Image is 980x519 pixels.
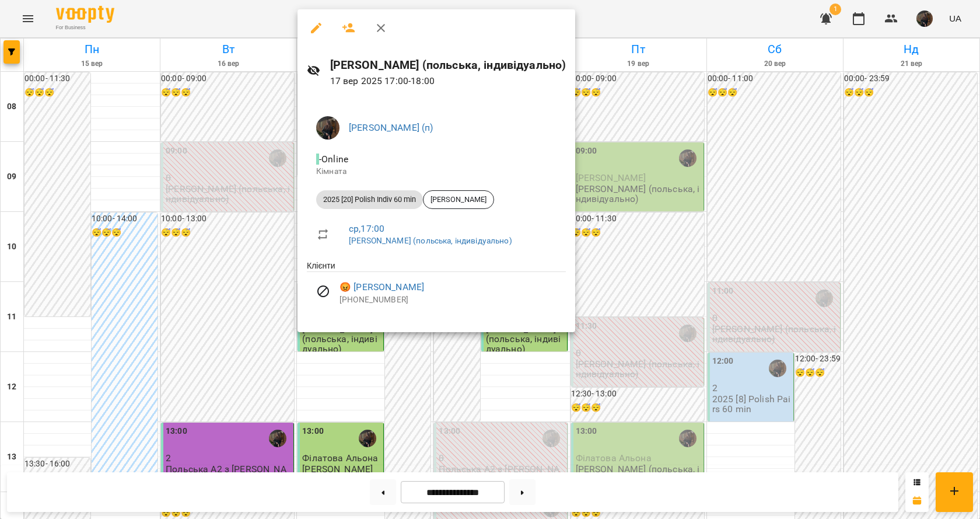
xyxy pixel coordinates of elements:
[339,294,566,306] p: [PHONE_NUMBER]
[316,194,423,205] span: 2025 [20] Polish Indiv 60 min
[316,166,556,177] p: Кімната
[339,280,424,294] a: 😡 [PERSON_NAME]
[349,122,433,133] a: [PERSON_NAME] (п)
[330,56,566,74] h6: [PERSON_NAME] (польська, індивідуально)
[330,74,566,88] p: 17 вер 2025 17:00 - 18:00
[423,194,494,205] span: [PERSON_NAME]
[349,236,512,245] a: [PERSON_NAME] (польська, індивідуально)
[316,116,339,140] img: 4dd18d3f289b0c01742a709b71ec83a2.jpeg
[316,154,351,165] span: - Online
[349,223,384,234] a: ср , 17:00
[423,190,494,209] div: [PERSON_NAME]
[316,284,330,298] svg: Візит скасовано
[307,260,566,318] ul: Клієнти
